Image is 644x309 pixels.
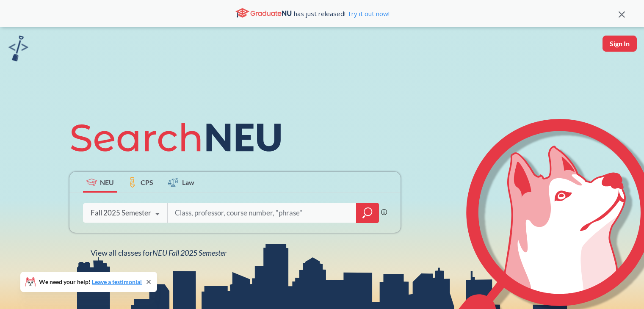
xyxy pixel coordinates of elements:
[152,248,227,257] span: NEU Fall 2025 Semester
[8,36,28,61] img: sandbox logo
[174,204,350,222] input: Class, professor, course number, "phrase"
[92,278,142,285] a: Leave a testimonial
[356,203,379,223] div: magnifying glass
[182,177,194,187] span: Law
[8,36,28,64] a: sandbox logo
[100,177,114,187] span: NEU
[294,9,390,18] span: has just released!
[39,279,142,285] span: We need your help!
[91,248,227,257] span: View all classes for
[91,208,151,218] div: Fall 2025 Semester
[603,36,637,52] button: Sign In
[345,9,390,18] a: Try it out now!
[141,177,153,187] span: CPS
[362,207,373,219] svg: magnifying glass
